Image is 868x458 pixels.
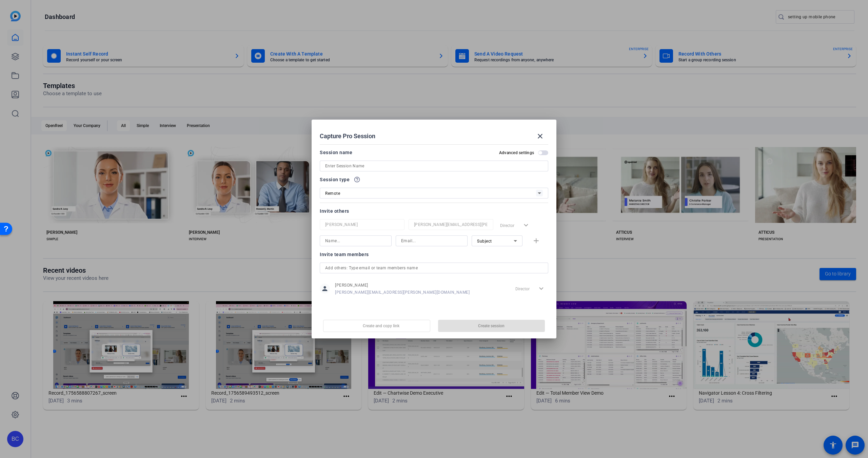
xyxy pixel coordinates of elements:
[335,283,470,288] span: [PERSON_NAME]
[320,148,352,157] div: Session name
[320,284,330,294] mat-icon: person
[320,128,548,144] div: Capture Pro Session
[354,176,360,183] mat-icon: help_outline
[414,221,488,229] input: Email...
[536,132,544,140] mat-icon: close
[325,191,340,196] span: Remote
[325,264,543,272] input: Add others: Type email or team members name
[325,221,399,229] input: Name...
[325,237,386,245] input: Name...
[320,175,350,184] span: Session type
[335,290,470,295] span: [PERSON_NAME][EMAIL_ADDRESS][PERSON_NAME][DOMAIN_NAME]
[477,239,492,244] span: Subject
[320,250,548,258] div: Invite team members
[401,237,462,245] input: Email...
[499,150,534,155] h2: Advanced settings
[325,162,543,170] input: Enter Session Name
[320,207,548,215] div: Invite others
